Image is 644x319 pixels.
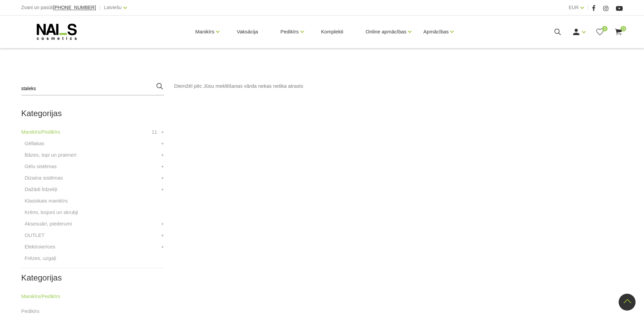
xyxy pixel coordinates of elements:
[614,28,623,36] a: 0
[161,162,164,170] a: +
[21,273,164,282] h2: Kategorijas
[21,128,60,136] a: Manikīrs/Pedikīrs
[25,220,72,228] a: Aksesuāri, piederumi
[151,128,157,136] span: 11
[195,18,215,45] a: Manikīrs
[21,292,60,300] a: Manikīrs/Pedikīrs
[25,174,63,182] a: Dizaina sistēmas
[25,151,76,159] a: Bāzes, topi un praimeri
[21,3,96,12] div: Zvani un pasūti
[161,243,164,251] a: +
[25,139,44,148] a: Gēllakas
[316,16,349,48] a: Komplekti
[21,82,164,96] input: Meklēt produktus ...
[569,3,579,11] a: EUR
[25,197,68,205] a: Klasiskais manikīrs
[25,231,45,239] a: OUTLET
[104,3,122,11] a: Latviešu
[99,3,101,12] span: |
[231,16,263,48] a: Vaksācija
[621,26,626,31] span: 0
[280,18,299,45] a: Pedikīrs
[21,307,40,315] a: Pedikīrs
[161,220,164,228] a: +
[161,231,164,239] a: +
[25,162,57,170] a: Gēlu sistēmas
[161,128,164,136] a: +
[596,28,604,36] a: 0
[161,139,164,148] a: +
[25,185,57,193] a: Dažādi līdzekļi
[25,243,55,251] a: Elektroierīces
[53,5,96,10] a: [PHONE_NUMBER]
[365,18,406,45] a: Online apmācības
[21,109,164,118] h2: Kategorijas
[25,254,56,262] a: Frēzes, uzgaļi
[174,82,623,90] div: Diemžēl pēc Jūsu meklēšanas vārda nekas netika atrasts
[161,185,164,193] a: +
[161,174,164,182] a: +
[161,151,164,159] a: +
[602,26,607,31] span: 0
[587,3,589,12] span: |
[25,208,78,216] a: Krēmi, losjoni un skrubji
[423,18,449,45] a: Apmācības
